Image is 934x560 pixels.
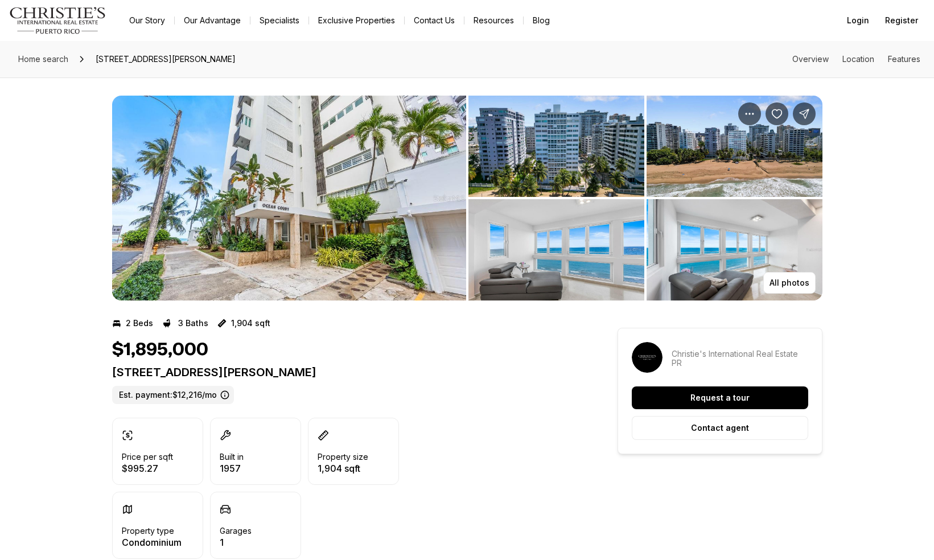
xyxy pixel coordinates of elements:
button: All photos [763,272,816,294]
button: Contact Us [405,13,464,28]
a: Exclusive Properties [309,13,404,28]
p: 2 Beds [126,319,153,328]
p: Condominium [122,538,182,547]
p: Built in [220,452,244,462]
p: Property size [318,452,368,462]
p: Request a tour [690,393,750,402]
h1: $1,895,000 [112,339,208,361]
li: 1 of 12 [112,96,466,300]
p: All photos [770,278,809,287]
a: Resources [464,13,523,28]
p: [STREET_ADDRESS][PERSON_NAME] [112,365,577,379]
div: Listing Photos [112,96,822,300]
p: Christie's International Real Estate PR [672,349,808,368]
span: Home search [18,54,68,64]
button: View image gallery [647,96,822,197]
p: 3 Baths [178,319,208,328]
p: Price per sqft [122,452,173,462]
a: Specialists [250,13,308,28]
p: Property type [122,526,174,536]
button: View image gallery [468,199,644,300]
p: $995.27 [122,464,173,473]
a: Skip to: Location [842,54,874,64]
a: Home search [14,50,73,68]
p: Garages [220,526,252,536]
button: Save Property: 51 KING'S COURT ST #14B [766,102,788,125]
label: Est. payment: $12,216/mo [112,386,234,404]
li: 2 of 12 [468,96,822,300]
a: Blog [524,13,559,28]
a: Our Advantage [175,13,250,28]
nav: Page section menu [792,55,920,64]
p: 1,904 sqft [318,464,368,473]
span: Register [885,16,918,25]
span: [STREET_ADDRESS][PERSON_NAME] [91,50,240,68]
button: View image gallery [468,96,644,197]
button: Share Property: 51 KING'S COURT ST #14B [793,102,816,125]
a: Skip to: Overview [792,54,829,64]
p: 1957 [220,464,244,473]
button: Request a tour [632,386,808,409]
button: View image gallery [112,96,466,300]
a: Skip to: Features [888,54,920,64]
span: Login [847,16,869,25]
p: 1 [220,538,252,547]
button: View image gallery [647,199,822,300]
p: 1,904 sqft [231,319,270,328]
button: Register [878,9,925,32]
button: Property options [738,102,761,125]
img: logo [9,7,106,34]
button: Login [840,9,876,32]
button: Contact agent [632,416,808,440]
p: Contact agent [691,423,749,433]
a: Our Story [120,13,174,28]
